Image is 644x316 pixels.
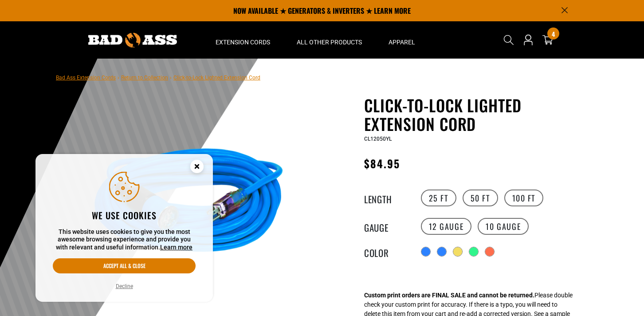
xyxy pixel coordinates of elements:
[502,33,516,47] summary: Search
[170,75,172,81] span: ›
[552,31,555,37] span: 4
[389,38,415,46] span: Apparel
[160,244,192,251] a: Learn more
[297,38,362,46] span: All Other Products
[463,190,498,206] label: 50 FT
[118,75,119,81] span: ›
[53,258,196,273] button: Accept all & close
[53,228,196,252] p: This website uses cookies to give you the most awesome browsing experience and provide you with r...
[113,282,136,291] button: Decline
[504,190,544,206] label: 100 FT
[364,192,408,204] legend: Length
[364,292,534,299] strong: Custom print orders are FINAL SALE and cannot be returned.
[173,75,260,81] span: Click-to-Lock Lighted Extension Cord
[202,21,283,59] summary: Extension Cords
[364,96,581,133] h1: Click-to-Lock Lighted Extension Cord
[56,72,260,83] nav: breadcrumbs
[364,155,400,171] span: $84.95
[375,21,428,59] summary: Apparel
[56,75,116,81] a: Bad Ass Extension Cords
[421,218,472,235] label: 12 Gauge
[35,154,213,302] aside: Cookie Consent
[82,98,296,312] img: blue
[364,221,408,232] legend: Gauge
[364,246,408,257] legend: Color
[88,33,177,47] img: Bad Ass Extension Cords
[478,218,529,235] label: 10 Gauge
[216,38,270,46] span: Extension Cords
[121,75,168,81] a: Return to Collection
[421,190,456,206] label: 25 FT
[283,21,375,59] summary: All Other Products
[53,209,196,221] h2: We use cookies
[364,136,392,142] span: CL12050YL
